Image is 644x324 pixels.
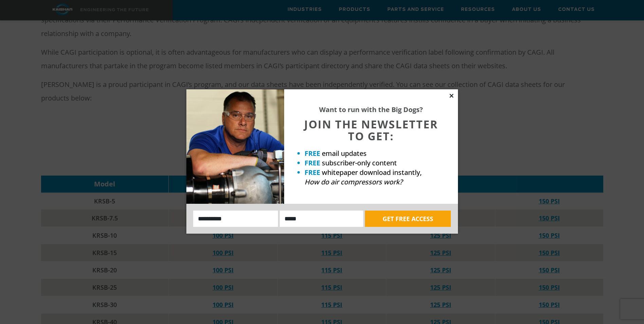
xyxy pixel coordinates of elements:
span: whitepaper download instantly, [322,168,422,177]
input: Name: [193,211,278,227]
input: Email [280,211,363,227]
span: email updates [322,149,367,158]
em: How do air compressors work? [305,177,403,186]
button: Close [448,93,455,99]
strong: FREE [305,168,320,177]
strong: Want to run with the Big Dogs? [319,105,423,114]
strong: FREE [305,149,320,158]
span: subscriber-only content [322,158,397,167]
button: GET FREE ACCESS [365,211,451,227]
strong: FREE [305,158,320,167]
span: JOIN THE NEWSLETTER TO GET: [304,117,438,143]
